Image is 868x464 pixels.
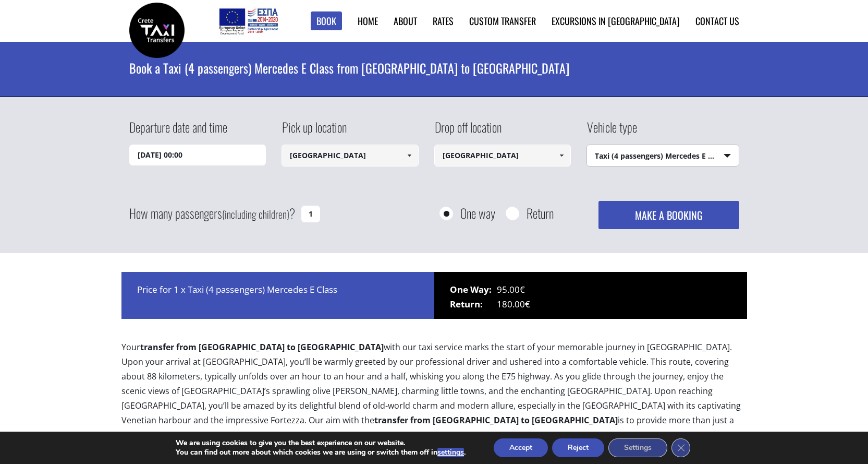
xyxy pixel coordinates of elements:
[695,14,739,28] a: Contact us
[434,272,747,319] div: 95.00€ 180.00€
[140,341,384,353] b: transfer from [GEOGRAPHIC_DATA] to [GEOGRAPHIC_DATA]
[282,118,347,145] label: Pick up location
[282,145,419,166] input: Select pickup location
[450,297,497,312] span: Return:
[129,23,185,34] a: Crete Taxi Transfers | Book a Taxi transfer from Heraklion airport to Rethymnon city | Crete Taxi...
[129,42,739,94] h1: Book a Taxi (4 passengers) Mercedes E Class from [GEOGRAPHIC_DATA] to [GEOGRAPHIC_DATA]
[394,14,417,28] a: About
[217,5,279,37] img: e-bannersEUERDF180X90.jpg
[587,145,739,167] span: Taxi (4 passengers) Mercedes E Class
[437,448,464,457] button: settings
[358,14,378,28] a: Home
[400,145,418,166] a: Show All Items
[527,207,554,220] label: Return
[129,201,295,227] label: How many passengers ?
[608,438,667,457] button: Settings
[374,414,618,426] b: transfer from [GEOGRAPHIC_DATA] to [GEOGRAPHIC_DATA]
[552,438,604,457] button: Reject
[311,11,342,31] a: Book
[222,206,289,222] small: (including children)
[121,340,747,451] p: Your with our taxi service marks the start of your memorable journey in [GEOGRAPHIC_DATA]. Upon y...
[129,3,185,58] img: Crete Taxi Transfers | Book a Taxi transfer from Heraklion airport to Rethymnon city | Crete Taxi...
[176,448,466,457] p: You can find out more about which cookies we are using or switch them off in .
[450,282,497,297] span: One Way:
[553,145,570,166] a: Show All Items
[434,145,571,166] input: Select drop-off location
[586,118,637,145] label: Vehicle type
[176,438,466,448] p: We are using cookies to give you the best experience on our website.
[469,14,536,28] a: Custom Transfer
[121,272,434,319] div: Price for 1 x Taxi (4 passengers) Mercedes E Class
[129,118,227,145] label: Departure date and time
[552,14,680,28] a: Excursions in [GEOGRAPHIC_DATA]
[494,438,548,457] button: Accept
[460,207,495,220] label: One way
[671,438,690,457] button: Close GDPR Cookie Banner
[434,118,502,145] label: Drop off location
[598,201,739,229] button: MAKE A BOOKING
[433,14,454,28] a: Rates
